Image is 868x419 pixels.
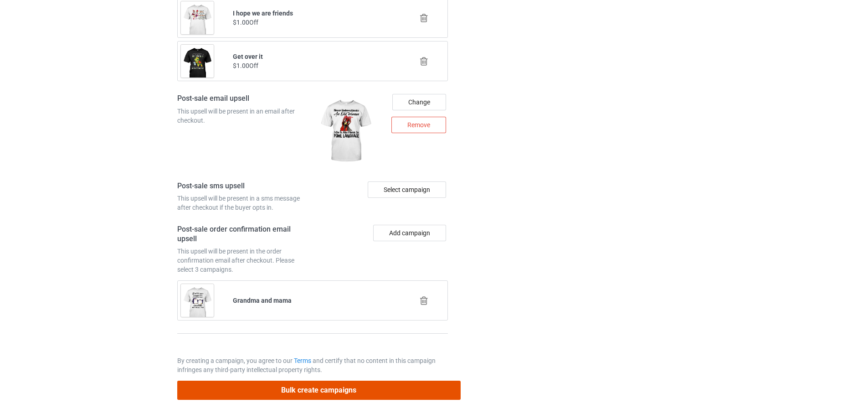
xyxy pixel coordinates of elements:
div: Remove [391,117,446,133]
div: This upsell will be present in the order confirmation email after checkout. Please select 3 campa... [177,247,309,274]
b: I hope we are friends [233,10,293,17]
div: Select campaign [368,181,446,198]
div: This upsell will be present in an email after checkout. [177,107,309,125]
p: By creating a campaign, you agree to our and certify that no content in this campaign infringes a... [177,356,448,374]
div: $1.00 Off [233,18,393,27]
button: Bulk create campaigns [177,381,461,399]
div: This upsell will be present in a sms message after checkout if the buyer opts in. [177,194,309,212]
h4: Post-sale email upsell [177,94,309,103]
h4: Post-sale sms upsell [177,181,309,191]
h4: Post-sale order confirmation email upsell [177,225,309,243]
b: Get over it [233,53,263,60]
div: $1.00 Off [233,61,393,70]
b: Grandma and mama [233,297,292,304]
button: Add campaign [373,225,446,241]
img: regular.jpg [316,94,375,169]
div: Change [392,94,446,110]
a: Terms [294,357,311,364]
